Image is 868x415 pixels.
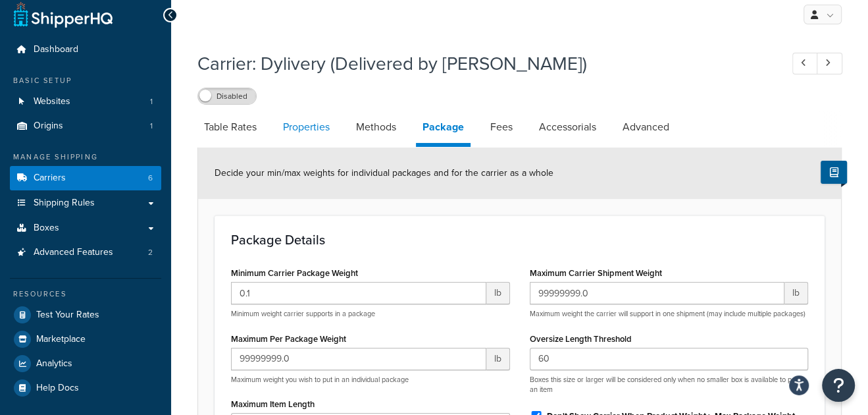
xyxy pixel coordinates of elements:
[821,161,847,184] button: Show Help Docs
[530,268,662,278] label: Maximum Carrier Shipment Weight
[10,289,161,300] div: Resources
[36,310,99,321] span: Test Your Rates
[198,88,256,104] label: Disabled
[150,96,153,107] span: 1
[34,121,63,132] span: Origins
[34,247,113,258] span: Advanced Features
[148,173,153,184] span: 6
[616,111,676,143] a: Advanced
[10,216,161,240] a: Boxes
[231,334,346,344] label: Maximum Per Package Weight
[484,111,519,143] a: Fees
[34,223,59,234] span: Boxes
[10,191,161,215] a: Shipping Rules
[792,53,818,74] a: Previous Record
[231,309,510,319] p: Minimum weight carrier supports in a package
[148,247,153,258] span: 2
[36,383,79,394] span: Help Docs
[10,114,161,138] li: Origins
[416,111,471,147] a: Package
[231,375,510,385] p: Maximum weight you wish to put in an individual package
[36,358,72,370] span: Analytics
[10,166,161,190] li: Carriers
[10,166,161,190] a: Carriers6
[486,348,510,370] span: lb
[197,111,263,143] a: Table Rates
[10,152,161,163] div: Manage Shipping
[817,53,842,74] a: Next Record
[532,111,603,143] a: Accessorials
[530,309,809,319] p: Maximum weight the carrier will support in one shipment (may include multiple packages)
[150,121,153,132] span: 1
[822,369,855,402] button: Open Resource Center
[10,327,161,351] a: Marketplace
[10,90,161,114] li: Websites
[349,111,403,143] a: Methods
[34,198,95,209] span: Shipping Rules
[784,282,808,304] span: lb
[10,75,161,86] div: Basic Setup
[34,96,70,107] span: Websites
[276,111,336,143] a: Properties
[36,334,86,345] span: Marketplace
[197,51,768,76] h1: Carrier: Dylivery (Delivered by [PERSON_NAME])
[10,114,161,138] a: Origins1
[10,90,161,114] a: Websites1
[530,334,632,344] label: Oversize Length Threshold
[10,240,161,265] a: Advanced Features2
[34,44,78,55] span: Dashboard
[34,173,66,184] span: Carriers
[10,303,161,327] a: Test Your Rates
[10,240,161,265] li: Advanced Features
[231,233,808,247] h3: Package Details
[10,38,161,62] a: Dashboard
[10,352,161,375] a: Analytics
[231,399,315,409] label: Maximum Item Length
[530,375,809,395] p: Boxes this size or larger will be considered only when no smaller box is available to pack an item
[215,166,553,180] span: Decide your min/max weights for individual packages and for the carrier as a whole
[10,376,161,400] a: Help Docs
[486,282,510,304] span: lb
[231,268,358,278] label: Minimum Carrier Package Weight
